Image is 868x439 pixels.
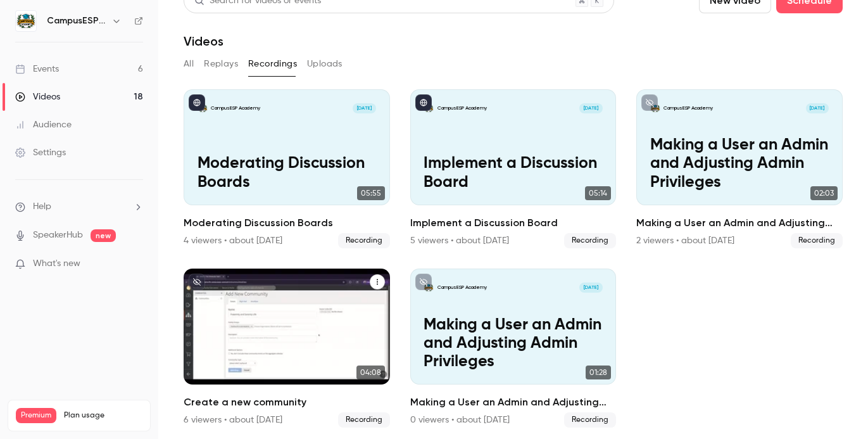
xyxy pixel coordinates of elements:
[211,105,260,111] p: CampusESP Academy
[641,94,658,111] button: unpublished
[579,103,603,113] span: [DATE]
[91,229,116,242] span: new
[424,316,602,371] p: Making a User an Admin and Adjusting Admin Privileges
[410,395,617,410] h2: Making a User an Admin and Adjusting Admin Privileges
[636,215,843,231] h2: Making a User an Admin and Adjusting Admin Privileges
[15,146,66,159] div: Settings
[586,366,611,379] span: 01:28
[184,89,390,248] a: Moderating Discussion BoardsCampusESP Academy[DATE]Moderating Discussion Boards05:55Moderating Di...
[353,103,376,113] span: [DATE]
[791,233,843,248] span: Recording
[184,54,194,74] button: All
[184,89,843,428] ul: Videos
[437,105,487,111] p: CampusESP Academy
[15,91,60,103] div: Videos
[650,136,829,191] p: Making a User an Admin and Adjusting Admin Privileges
[16,408,56,423] span: Premium
[248,54,297,74] button: Recordings
[806,103,829,113] span: [DATE]
[184,34,223,49] h1: Videos
[204,54,238,74] button: Replays
[585,186,611,200] span: 05:14
[184,234,282,247] div: 4 viewers • about [DATE]
[189,94,205,111] button: published
[636,89,843,248] a: Making a User an Admin and Adjusting Admin PrivilegesCampusESP Academy[DATE]Making a User an Admi...
[356,366,385,379] span: 04:08
[184,395,390,410] h2: Create a new community
[410,414,510,426] div: 0 viewers • about [DATE]
[64,410,142,421] span: Plan usage
[198,155,376,191] p: Moderating Discussion Boards
[184,215,390,231] h2: Moderating Discussion Boards
[810,186,838,200] span: 02:03
[184,414,282,426] div: 6 viewers • about [DATE]
[47,15,106,27] h6: CampusESP Academy
[357,186,385,200] span: 05:55
[664,105,713,111] p: CampusESP Academy
[636,234,734,247] div: 2 viewers • about [DATE]
[338,412,390,428] span: Recording
[415,274,432,290] button: unpublished
[410,215,617,231] h2: Implement a Discussion Board
[33,200,51,213] span: Help
[424,155,602,191] p: Implement a Discussion Board
[410,269,617,428] a: Making a User an Admin and Adjusting Admin PrivilegesCampusESP Academy[DATE]Making a User an Admi...
[189,274,205,290] button: unpublished
[16,11,36,31] img: CampusESP Academy
[410,269,617,428] li: Making a User an Admin and Adjusting Admin Privileges
[415,94,432,111] button: published
[307,54,343,74] button: Uploads
[184,269,390,428] a: 04:08Create a new community6 viewers • about [DATE]Recording
[184,269,390,428] li: Create a new community
[15,63,59,75] div: Events
[410,89,617,248] a: Implement a Discussion BoardCampusESP Academy[DATE]Implement a Discussion Board05:14Implement a D...
[33,229,83,242] a: SpeakerHub
[15,200,143,213] li: help-dropdown-opener
[437,284,487,291] p: CampusESP Academy
[410,89,617,248] li: Implement a Discussion Board
[128,258,143,270] iframe: Noticeable Trigger
[33,257,80,270] span: What's new
[15,118,72,131] div: Audience
[564,233,616,248] span: Recording
[184,89,390,248] li: Moderating Discussion Boards
[410,234,509,247] div: 5 viewers • about [DATE]
[338,233,390,248] span: Recording
[564,412,616,428] span: Recording
[579,283,603,293] span: [DATE]
[636,89,843,248] li: Making a User an Admin and Adjusting Admin Privileges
